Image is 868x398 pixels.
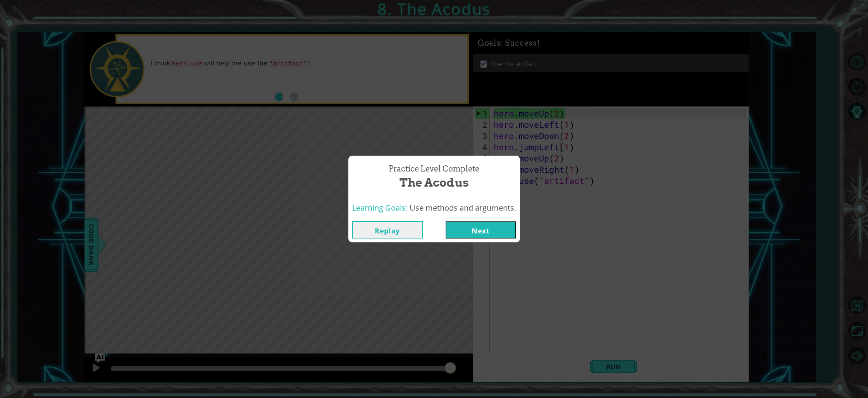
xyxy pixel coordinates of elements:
span: Learning Goals: [352,202,408,213]
span: The Acodus [400,174,469,191]
span: Use methods and arguments. [410,202,516,213]
span: Practice Level Complete [389,163,479,175]
button: Replay [352,221,423,238]
button: Next [446,221,516,238]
